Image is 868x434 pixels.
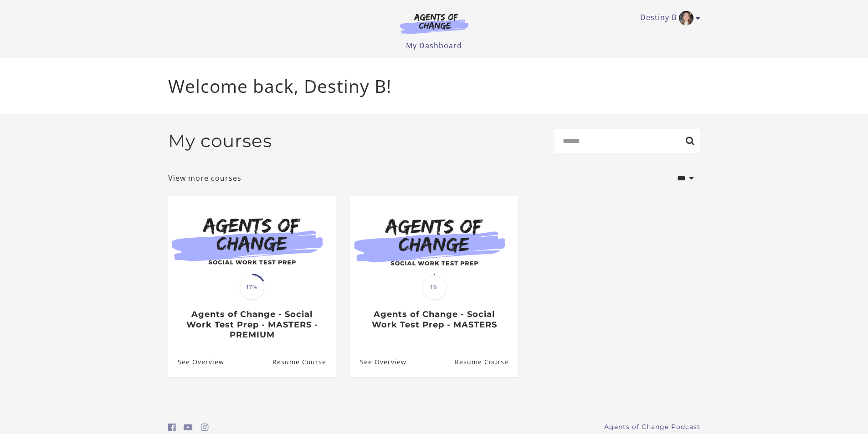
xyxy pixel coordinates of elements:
[201,421,209,434] a: https://www.instagram.com/agentsofchangeprep/ (Open in a new window)
[184,423,193,432] i: https://www.youtube.com/c/AgentsofChangeTestPrepbyMeaganMitchell (Open in a new window)
[390,13,478,34] img: Agents of Change Logo
[454,347,518,377] a: Agents of Change - Social Work Test Prep - MASTERS: Resume Course
[350,347,406,377] a: Agents of Change - Social Work Test Prep - MASTERS: See Overview
[422,275,447,300] span: 1%
[178,309,326,340] h3: Agents of Change - Social Work Test Prep - MASTERS - PREMIUM
[240,275,264,300] span: 17%
[168,423,176,432] i: https://www.facebook.com/groups/aswbtestprep (Open in a new window)
[168,130,272,152] h2: My courses
[184,421,193,434] a: https://www.youtube.com/c/AgentsofChangeTestPrepbyMeaganMitchell (Open in a new window)
[604,422,700,432] a: Agents of Change Podcast
[168,347,224,377] a: Agents of Change - Social Work Test Prep - MASTERS - PREMIUM: See Overview
[640,11,696,26] a: Toggle menu
[168,421,176,434] a: https://www.facebook.com/groups/aswbtestprep (Open in a new window)
[360,309,508,330] h3: Agents of Change - Social Work Test Prep - MASTERS
[168,73,700,100] p: Welcome back, Destiny B!
[272,347,335,377] a: Agents of Change - Social Work Test Prep - MASTERS - PREMIUM: Resume Course
[168,173,241,184] a: View more courses
[406,41,462,51] a: My Dashboard
[201,423,209,432] i: https://www.instagram.com/agentsofchangeprep/ (Open in a new window)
